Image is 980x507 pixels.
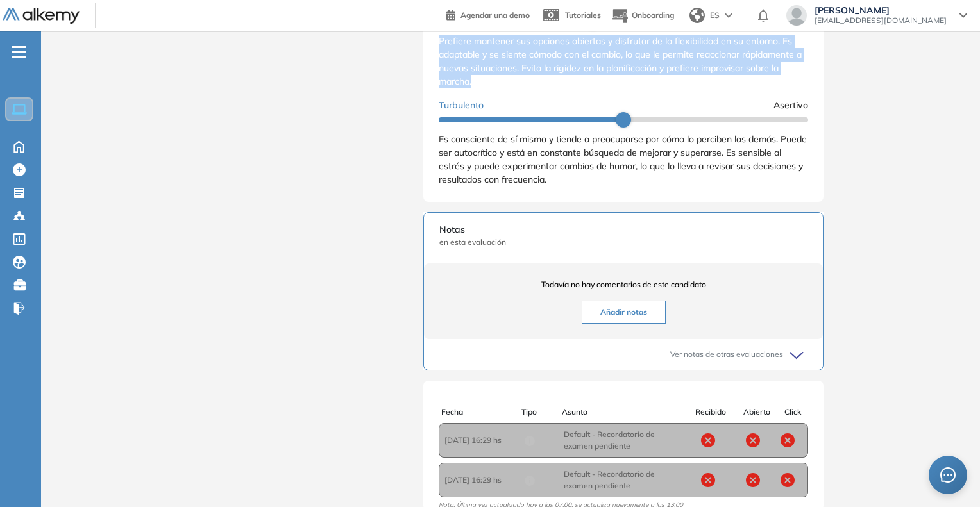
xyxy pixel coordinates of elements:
button: Añadir notas [582,301,666,324]
span: [EMAIL_ADDRESS][DOMAIN_NAME] [815,15,947,26]
span: [PERSON_NAME] [815,5,947,15]
button: Onboarding [611,2,674,29]
span: Ver notas de otras evaluaciones [670,349,783,360]
span: message [940,467,956,483]
div: Abierto [736,406,777,418]
span: Turbulento [439,99,484,112]
img: arrow [725,13,732,18]
div: Fecha [441,406,521,418]
div: Asunto [562,406,682,418]
a: Agendar una demo [446,6,530,22]
i: - [12,51,26,53]
span: Todavía no hay comentarios de este candidato [439,279,807,290]
span: Agendar una demo [460,10,530,20]
span: ES [710,10,720,21]
span: Default - Recordatorio de examen pendiente [564,429,683,452]
span: Asertivo [773,99,808,112]
div: Recibido [685,406,736,418]
span: Onboarding [632,10,674,20]
span: en esta evaluación [439,237,807,248]
div: Tipo [521,406,562,418]
img: world [689,8,705,23]
span: Notas [439,223,807,237]
span: Prefiere mantener sus opciones abiertas y disfrutar de la flexibilidad en su entorno. Es adaptabl... [439,35,802,87]
img: Logo [3,8,80,24]
div: Click [777,406,808,418]
span: [DATE] 16:29 hs [444,474,524,486]
span: Default - Recordatorio de examen pendiente [564,469,683,492]
span: Tutoriales [565,10,601,20]
span: Es consciente de sí mismo y tiende a preocuparse por cómo lo perciben los demás. Puede ser autocr... [439,133,807,185]
span: [DATE] 16:29 hs [444,435,524,446]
